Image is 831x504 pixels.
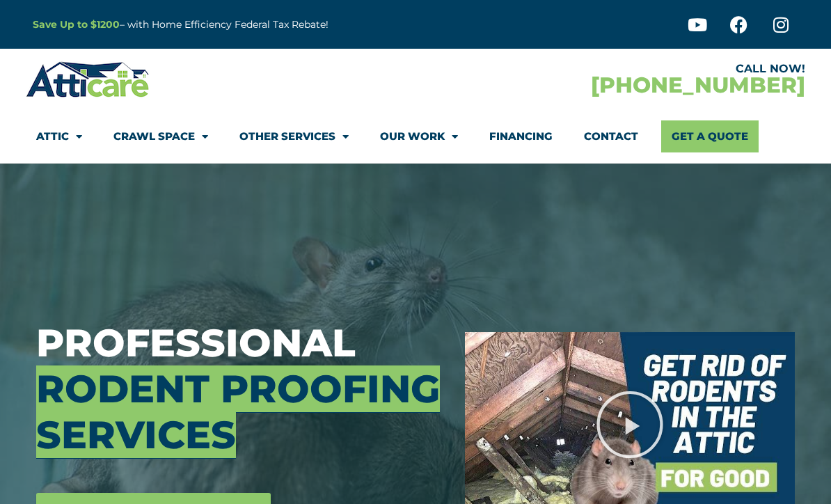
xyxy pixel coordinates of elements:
[36,120,795,152] nav: Menu
[595,390,665,459] div: Play Video
[33,18,120,31] a: Save Up to $1200
[584,120,638,152] a: Contact
[36,120,82,152] a: Attic
[113,120,208,152] a: Crawl Space
[661,120,759,152] a: Get A Quote
[489,120,553,152] a: Financing
[36,365,440,458] span: Rodent Proofing Services
[239,120,349,152] a: Other Services
[380,120,458,152] a: Our Work
[33,17,484,33] p: – with Home Efficiency Federal Tax Rebate!
[415,63,805,74] div: CALL NOW!
[36,320,444,458] h3: Professional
